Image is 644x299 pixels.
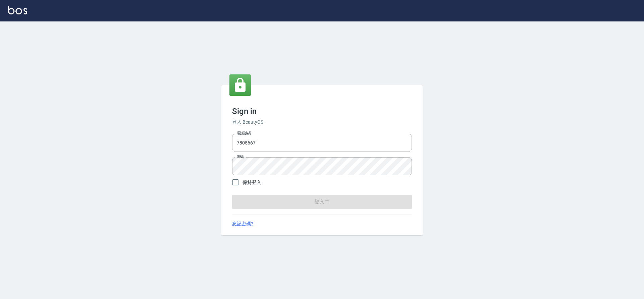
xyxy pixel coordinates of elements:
h6: 登入 BeautyOS [232,119,412,126]
label: 電話號碼 [237,131,251,136]
img: Logo [8,6,27,14]
label: 密碼 [237,154,244,159]
span: 保持登入 [243,179,261,186]
a: 忘記密碼? [232,220,253,227]
h3: Sign in [232,107,412,116]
